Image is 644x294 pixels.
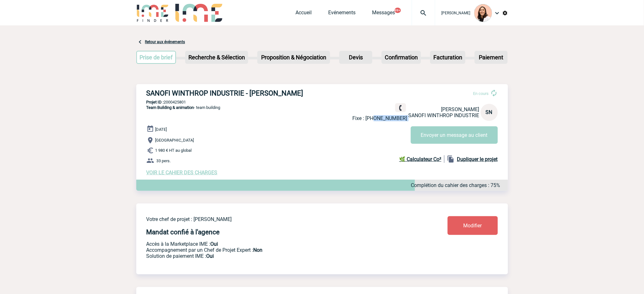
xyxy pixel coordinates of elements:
[155,138,194,143] span: [GEOGRAPHIC_DATA]
[473,91,489,96] span: En cours
[146,228,220,236] h4: Mandat confié à l'agence
[146,241,410,247] p: Accès à la Marketplace IME :
[398,105,403,111] img: fixe.png
[145,40,185,44] a: Retour aux événements
[372,10,395,18] a: Messages
[442,11,471,15] span: [PERSON_NAME]
[207,253,214,259] b: Oui
[464,223,482,229] span: Modifier
[155,148,192,153] span: 1 980 € HT au global
[441,106,479,112] span: [PERSON_NAME]
[486,109,492,115] span: SN
[186,51,247,63] p: Recherche & Sélection
[409,112,479,118] span: SANOFI WINTHROP INDUSTRIE
[395,8,401,13] button: 99+
[399,155,444,163] a: 🌿 Calculateur Co²
[258,51,329,63] p: Proposition & Négociation
[157,158,171,163] span: 33 pers.
[146,105,194,110] span: Team Building & animation
[155,127,167,132] span: [DATE]
[431,51,465,63] p: Facturation
[137,51,176,63] p: Prise de brief
[146,100,164,104] b: Projet ID :
[353,115,407,121] p: Fixe : [PHONE_NUMBER]
[475,51,507,63] p: Paiement
[329,10,356,18] a: Evénements
[382,51,420,63] p: Confirmation
[146,89,337,97] h3: SANOFI WINTHROP INDUSTRIE - [PERSON_NAME]
[146,216,410,222] p: Votre chef de projet : [PERSON_NAME]
[296,10,312,18] a: Accueil
[447,155,455,163] img: file_copy-black-24dp.png
[146,253,410,259] p: Conformité aux process achat client, Prise en charge de la facturation, Mutualisation de plusieur...
[457,156,498,162] b: Dupliquer le projet
[146,247,410,253] p: Prestation payante
[254,247,263,253] b: Non
[146,170,218,176] a: VOIR LE CAHIER DES CHARGES
[340,51,372,63] p: Devis
[136,100,508,104] p: 2000425801
[211,241,218,247] b: Oui
[146,105,220,110] span: - team building
[136,4,169,22] img: IME-Finder
[474,4,492,22] img: 129834-0.png
[411,126,498,144] button: Envoyer un message au client
[399,156,442,162] b: 🌿 Calculateur Co²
